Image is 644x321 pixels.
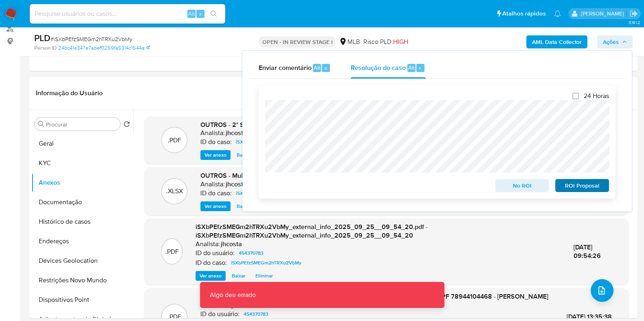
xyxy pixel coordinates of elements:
button: Baixar [228,271,249,281]
button: AML Data Collector [526,35,587,48]
h6: jhcosta [221,240,242,248]
a: iSXbPEfzSMEGm2hTRXu2VbMy [228,258,305,268]
button: Ações [597,35,633,48]
span: c [325,64,327,72]
span: Ações [603,35,619,48]
input: Pesquise usuários ou casos... [30,9,225,19]
span: 454370783 [244,309,268,319]
span: 454370783 [239,248,264,258]
button: Devices Geolocation [31,251,133,271]
span: iSXbPEfzSMEGm2hTRXu2VbMy [236,137,306,147]
a: iSXbPEfzSMEGm2hTRXu2VbMy [233,137,310,147]
span: Enviar comentário [259,63,312,72]
span: 3.161.2 [628,19,640,26]
span: s [199,10,202,17]
span: Ver anexo [204,202,226,210]
p: ID do usuário: [196,249,235,257]
span: r [419,64,421,72]
p: ID do caso: [200,138,232,146]
button: KYC [31,153,133,173]
span: [DATE] 09:54:26 [573,242,600,261]
span: Ver anexo [200,272,222,280]
p: Analista: [200,180,225,188]
div: MLB [339,37,360,46]
button: Baixar [233,201,254,211]
button: Eliminar [251,271,277,281]
button: Ver anexo [200,150,231,160]
span: OUTROS - 2° SAR - XXXXXXX - CPF 78944104468 - [PERSON_NAME] [200,120,406,129]
input: 24 Horas [572,93,579,99]
span: Eliminar [255,272,273,280]
span: iSXbPEfzSMEGm2hTRXu2VbMy [231,258,301,268]
a: Notificações [554,10,561,17]
p: Analista: [196,240,220,248]
span: Resolução do caso [351,63,406,72]
span: No ROI [501,180,543,191]
span: # iSXbPEfzSMEGm2hTRXu2VbMy [51,35,132,43]
input: Procurar [46,121,117,128]
span: 24 Horas [584,92,609,100]
a: iSXbPEfzSMEGm2hTRXu2VbMy [233,188,310,198]
button: No ROI [495,179,549,192]
a: Sair [629,9,638,18]
p: ID do caso: [200,189,232,197]
span: OUTROS - Mulan 454370783_2025_09_24_10_07_44 [200,171,362,180]
span: Alt [188,10,195,17]
a: 454370783 [235,248,267,258]
p: Analista: [200,129,225,137]
button: Procurar [38,121,44,127]
a: 454370783 [240,309,272,319]
p: .PDF [165,247,179,256]
h6: jhcosta [226,180,247,188]
p: .PDF [168,136,181,145]
button: ROI Proposal [555,179,609,192]
p: Algo deu errado [200,282,266,308]
span: Risco PLD: [363,37,408,46]
h1: Informação do Usuário [36,89,103,97]
span: HIGH [393,37,408,46]
button: Geral [31,134,133,153]
b: Person ID [34,44,57,52]
h6: jhcosta [226,129,247,137]
button: Ver anexo [200,201,231,211]
span: iSXbPEfzSMEGm2hTRXu2VbMy [236,188,306,198]
p: ID do caso: [196,259,227,267]
p: .XLSX [166,187,183,196]
button: Dispositivos Point [31,290,133,310]
b: AML Data Collector [532,35,582,48]
button: Restrições Novo Mundo [31,271,133,290]
button: Anexos [31,173,133,192]
span: Baixar [232,272,245,280]
button: upload-file [591,279,613,302]
span: Baixar [237,202,250,210]
button: search-icon [205,8,222,20]
p: jhonata.costa@mercadolivre.com [580,10,626,17]
span: iSXbPEfzSMEGm2hTRXu2VbMy_external_info_2025_09_25__09_54_20.pdf - iSXbPEfzSMEGm2hTRXu2VbMy_extern... [196,222,428,240]
a: 24bc41e347e7abef0259fa5314c1544a [58,44,150,52]
span: Baixar [237,151,250,159]
span: Alt [408,64,415,72]
button: Histórico de casos [31,212,133,231]
button: Baixar [233,150,254,160]
span: Atalhos rápidos [502,9,546,18]
button: Retornar ao pedido padrão [123,121,130,130]
span: Alt [314,64,320,72]
span: ROI Proposal [561,180,603,191]
button: Ver anexo [196,271,226,281]
b: PLD [34,31,51,44]
p: OPEN - IN REVIEW STAGE I [259,36,336,48]
button: Documentação [31,192,133,212]
span: Ver anexo [204,151,226,159]
button: Endereços [31,231,133,251]
p: ID do usuário: [200,310,240,318]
